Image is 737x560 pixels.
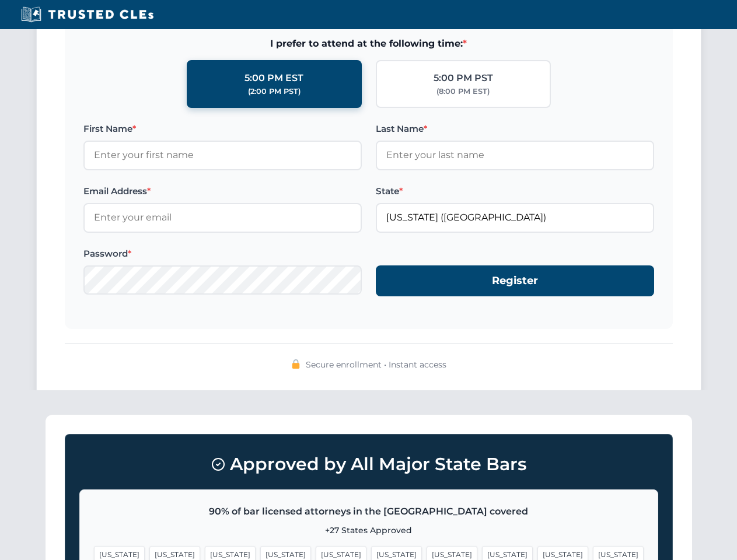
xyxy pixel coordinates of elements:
[83,203,362,232] input: Enter your email
[376,122,654,136] label: Last Name
[376,203,654,232] input: Florida (FL)
[94,504,644,519] p: 90% of bar licensed attorneys in the [GEOGRAPHIC_DATA] covered
[291,359,301,369] img: 🔒
[18,6,157,23] img: Trusted CLEs
[376,184,654,198] label: State
[434,71,493,86] div: 5:00 PM PST
[376,265,654,296] button: Register
[94,524,644,537] p: +27 States Approved
[306,358,446,371] span: Secure enrollment • Instant access
[83,184,362,198] label: Email Address
[248,86,301,97] div: (2:00 PM PST)
[79,449,658,480] h3: Approved by All Major State Bars
[436,86,490,97] div: (8:00 PM EST)
[83,36,654,51] span: I prefer to attend at the following time:
[376,141,654,170] input: Enter your last name
[83,141,362,170] input: Enter your first name
[244,71,303,86] div: 5:00 PM EST
[83,122,362,136] label: First Name
[83,247,362,261] label: Password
